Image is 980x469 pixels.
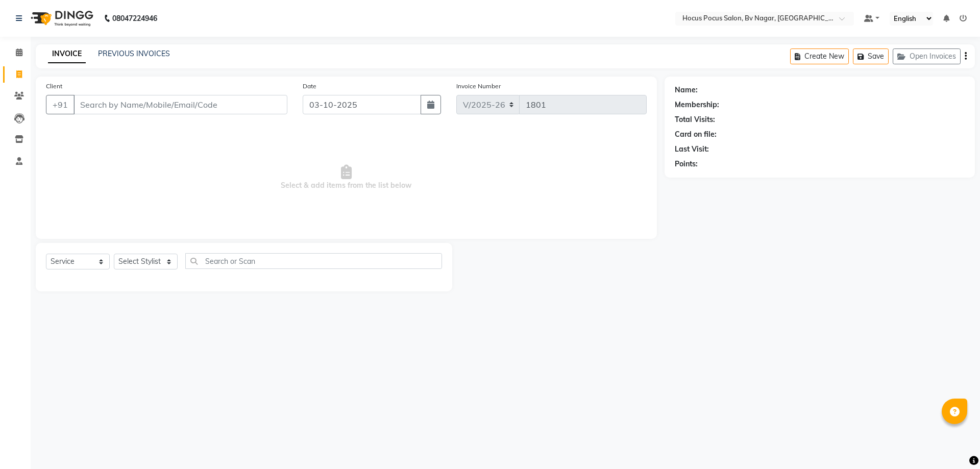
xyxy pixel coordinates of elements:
[853,48,889,64] button: Save
[790,48,849,64] button: Create New
[26,4,96,33] img: logo
[98,49,170,58] a: PREVIOUS INVOICES
[46,95,75,114] button: +91
[675,159,698,169] div: Points:
[893,48,961,64] button: Open Invoices
[46,127,647,229] span: Select & add items from the list below
[303,82,316,91] label: Date
[46,82,62,91] label: Client
[456,82,501,91] label: Invoice Number
[675,129,717,140] div: Card on file:
[675,100,719,110] div: Membership:
[675,114,715,125] div: Total Visits:
[937,428,970,459] iframe: chat widget
[73,95,287,114] input: Search by Name/Mobile/Email/Code
[675,144,709,155] div: Last Visit:
[185,253,442,269] input: Search or Scan
[48,45,86,63] a: INVOICE
[112,4,157,33] b: 08047224946
[675,85,698,95] div: Name:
